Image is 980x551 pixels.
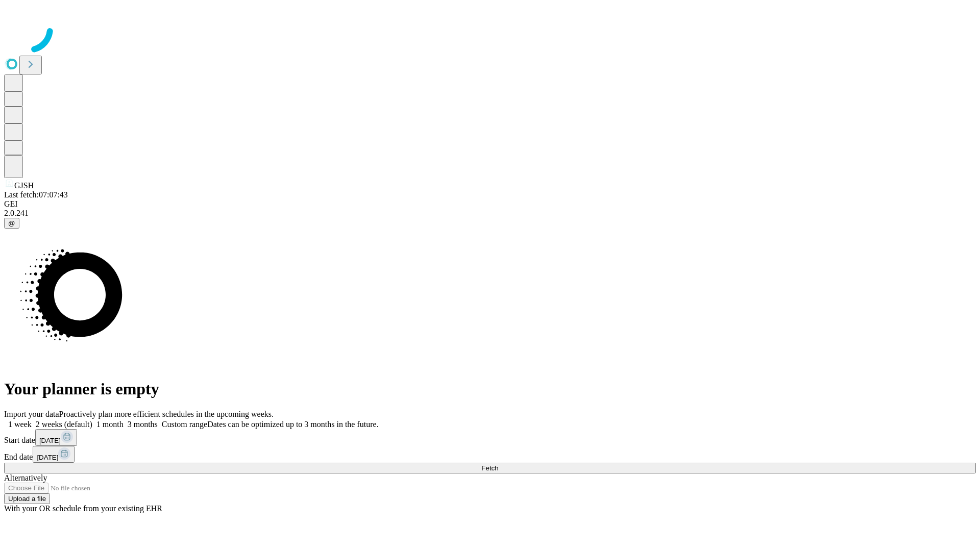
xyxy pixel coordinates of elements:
[128,420,158,429] span: 3 months
[4,410,59,418] span: Import your data
[4,380,976,398] h1: Your planner is empty
[4,218,19,229] button: @
[59,410,274,418] span: Proactively plan more efficient schedules in the upcoming weeks.
[4,493,50,504] button: Upload a file
[33,446,75,463] button: [DATE]
[162,420,207,429] span: Custom range
[4,504,162,513] span: With your OR schedule from your existing EHR
[207,420,378,429] span: Dates can be optimized up to 3 months in the future.
[4,473,47,482] span: Alternatively
[4,190,68,199] span: Last fetch: 07:07:43
[36,420,92,429] span: 2 weeks (default)
[35,429,77,446] button: [DATE]
[481,464,498,472] span: Fetch
[8,420,32,429] span: 1 week
[4,446,976,463] div: End date
[37,454,58,461] span: [DATE]
[4,209,976,218] div: 2.0.241
[4,429,976,446] div: Start date
[39,437,61,444] span: [DATE]
[8,219,15,227] span: @
[96,420,124,429] span: 1 month
[14,181,34,190] span: GJSH
[4,199,976,209] div: GEI
[4,463,976,473] button: Fetch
